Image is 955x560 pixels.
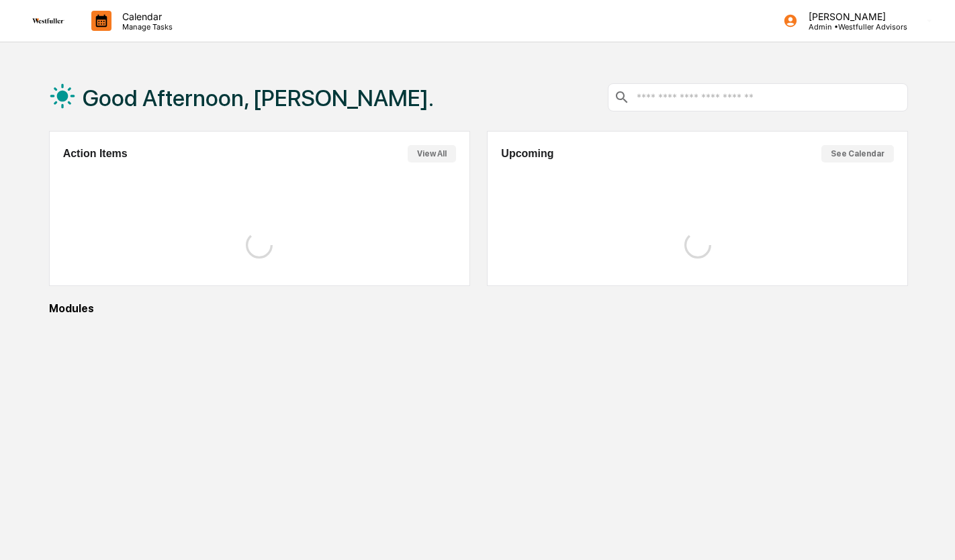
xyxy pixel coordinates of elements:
h1: Good Afternoon, [PERSON_NAME]. [83,85,434,111]
h2: Action Items [63,148,128,160]
button: View All [408,145,456,162]
p: [PERSON_NAME] [798,11,907,22]
p: Admin • Westfuller Advisors [798,22,907,32]
p: Calendar [111,11,179,22]
div: Modules [49,302,909,315]
p: Manage Tasks [111,22,179,32]
button: See Calendar [821,145,894,162]
h2: Upcoming [501,148,553,160]
img: logo [32,18,64,24]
